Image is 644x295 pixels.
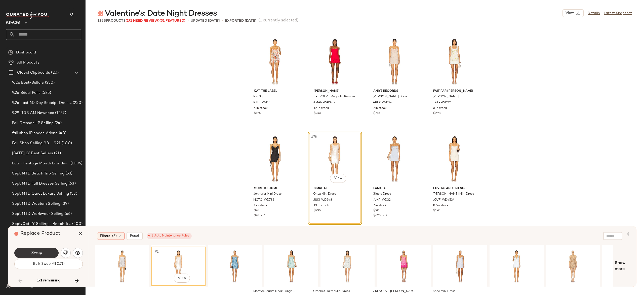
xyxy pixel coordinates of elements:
[373,111,380,116] span: $715
[253,192,281,196] span: Jennyfer Mini Dress
[253,198,274,202] span: MOTO-WD783
[14,259,83,269] button: Bulk Swap All (171)
[50,70,59,76] span: (20)
[386,214,387,217] span: 7
[254,186,296,191] span: MORE TO COME
[310,36,360,87] img: AMAN-WR320_V1.jpg
[75,250,80,255] img: svg%3e
[313,95,355,99] span: x REVOLVE Magnolia Romper
[127,232,143,240] button: Reset
[373,89,416,94] span: Aniye Records
[98,11,103,16] img: svg%3e
[191,18,220,23] p: updated [DATE]
[6,12,49,19] img: cfy_white_logo.C9jOOHJF.svg
[433,192,474,196] span: [PERSON_NAME] Mini Dress
[159,19,185,23] span: (51 Featured)
[253,95,264,99] span: Isla Slip
[32,262,64,266] span: Bulk Swap All (171)
[433,95,459,99] span: [PERSON_NAME]
[433,111,440,116] span: $298
[381,214,386,217] span: •
[69,191,77,197] span: (53)
[44,80,55,86] span: (250)
[433,209,440,213] span: $190
[20,231,61,236] span: Replace Product
[12,110,54,116] span: 9.29-10.3 AM Newness
[310,133,360,184] img: JSKI-WD548_V1.jpg
[6,284,10,288] img: svg%3e
[97,248,147,284] img: ROFR-WD965_V1.jpg
[313,289,350,294] span: Crochet Halter Mini Dress
[64,211,72,217] span: (66)
[258,18,299,24] span: (1 currently selected)
[12,201,60,207] span: Sept MTD Western Selling
[12,80,44,86] span: 9..26 Best-Sellers
[429,36,480,87] img: FPAR-WD22_V1.jpg
[373,203,387,208] span: 7 in stock
[314,111,321,116] span: $246
[187,18,189,24] span: •
[548,248,598,284] img: NADR-WD37_V1.jpg
[259,214,264,217] span: •
[313,101,335,105] span: AMAN-WR320
[433,89,476,94] span: Fait Par [PERSON_NAME]
[373,289,415,294] span: x REVOLVE [PERSON_NAME] Midi Dress
[433,101,451,105] span: FPAR-WD22
[373,101,392,105] span: AREC-WD26
[250,133,300,184] img: MOTO-WD783_V1.jpg
[12,90,41,96] span: 9.26 Bridal Pulls
[67,181,76,187] span: (63)
[12,211,64,217] span: Sept MTD Workwear Selling
[12,140,61,146] span: Fall Shop Selling 9.8. - 9.21
[61,140,72,146] span: (100)
[314,106,329,111] span: 12 in stock
[250,36,300,87] img: KTHE-WD4_V1.jpg
[254,203,267,208] span: 1 in stock
[8,50,13,55] img: svg%3e
[266,248,316,284] img: JSKI-WD506_V1.jpg
[373,214,381,217] span: $625
[334,176,342,180] span: View
[174,274,190,283] button: View
[12,161,69,166] span: Latin Heritage Month Brands- DO NOT DELETE
[12,130,58,136] span: fall shop lP codes Ariana
[253,289,296,294] span: Moraya Square Neck Fringe Maxi Dress
[53,151,61,156] span: (21)
[54,110,66,116] span: (1257)
[105,9,217,19] span: Valentine's: Date Night Dresses
[12,181,67,187] span: Sept MTD Fall Dresses Selling
[130,234,139,238] span: Reset
[379,248,429,284] img: LOVF-WD4491_V1.jpg
[322,248,373,284] img: MALR-WD1519_V1.jpg
[60,201,69,207] span: (39)
[37,278,60,283] span: 171 remaining
[330,174,346,183] button: View
[565,11,574,15] span: View
[433,186,476,191] span: Lovers and Friends
[313,198,332,202] span: JSKI-WD548
[126,19,159,23] span: (171 Need Review)
[17,60,39,66] span: All Products
[429,133,480,184] img: LOVF-WD4534_V1.jpg
[222,18,223,24] span: •
[98,19,106,23] span: 1388
[373,106,387,111] span: 7 in stock
[435,248,486,284] img: AXIS-WD909_V1.jpg
[17,70,50,76] span: Global Clipboards
[311,134,318,139] span: #78
[369,36,420,87] img: AREC-WD26_V1.jpg
[54,120,62,126] span: (24)
[12,171,64,176] span: Sept MTD Beach Trip Selling
[373,192,391,196] span: Glacia Dress
[373,95,408,99] span: [PERSON_NAME] Dress
[71,221,83,227] span: (200)
[254,111,261,116] span: $120
[210,248,260,284] img: MILL-WD1131_V1.jpg
[12,120,54,126] span: Fall Dresses LP Selling
[588,11,600,16] a: Details
[254,106,268,111] span: 5 in stock
[373,198,391,202] span: IAMR-WD32
[433,289,455,294] span: Shae Mini Dress
[63,250,68,255] img: svg%3e
[433,106,447,111] span: 6 in stock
